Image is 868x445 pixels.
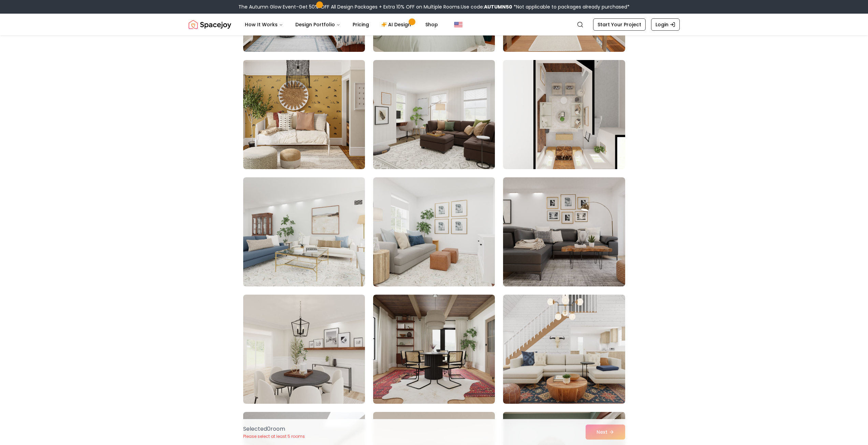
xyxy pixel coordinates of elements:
[373,295,495,404] img: Room room-56
[454,20,462,29] img: United States
[243,434,305,439] p: Please select at least 5 rooms
[189,18,231,31] img: Spacejoy Logo
[376,18,418,31] a: AI Design
[238,3,630,10] div: The Autumn Glow Event-Get 50% OFF All Design Packages + Extra 10% OFF on Multiple Rooms.
[420,18,443,31] a: Shop
[461,3,512,10] span: Use code:
[347,18,374,31] a: Pricing
[189,18,231,31] a: Spacejoy
[243,295,365,404] img: Room room-55
[239,18,289,31] button: How It Works
[651,18,680,31] a: Login
[189,14,680,35] nav: Global
[239,18,443,31] nav: Main
[243,425,305,433] p: Selected 0 room
[503,60,625,169] img: Room room-51
[373,60,495,169] img: Room room-50
[290,18,346,31] button: Design Portfolio
[243,60,365,169] img: Room room-49
[243,177,365,286] img: Room room-52
[484,3,512,10] b: AUTUMN50
[593,18,646,31] a: Start Your Project
[503,295,625,404] img: Room room-57
[373,177,495,286] img: Room room-53
[512,3,630,10] span: *Not applicable to packages already purchased*
[503,177,625,286] img: Room room-54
